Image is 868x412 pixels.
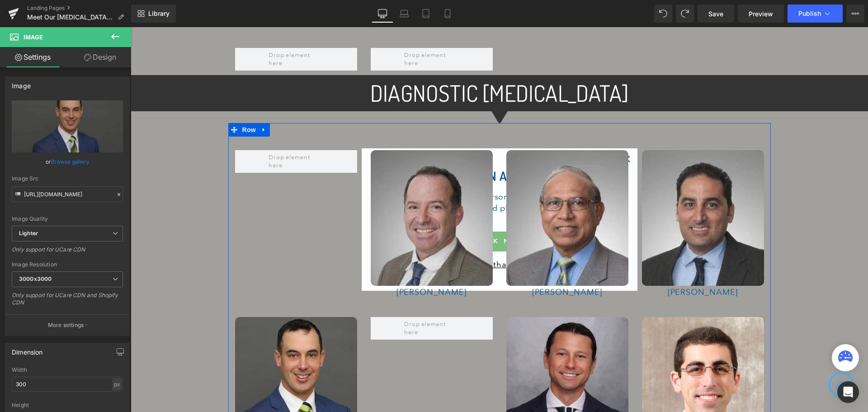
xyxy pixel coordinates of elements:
a: Tablet [415,5,437,23]
div: Dimension [12,343,43,356]
div: Image [12,77,31,90]
div: Only support for UCare CDN and Shopify CDN [12,292,123,312]
input: auto [12,377,123,392]
div: or [12,157,123,166]
a: Laptop [393,5,415,23]
span: DIAGNOSTIC [MEDICAL_DATA] [240,52,498,80]
button: Undo [654,5,672,23]
div: Image Src [12,175,123,182]
button: Publish [788,5,843,23]
div: Only support for UCare CDN [12,246,123,259]
a: Preview [738,5,784,23]
input: Link [12,186,123,202]
b: 3000x3000 [19,275,52,282]
svg: Scroll to Top [697,344,724,371]
a: New Library [131,5,176,23]
a: Browse gallery [51,154,90,170]
span: Row [109,96,127,109]
span: Preview [749,9,773,19]
span: Image [24,33,43,41]
b: Lighter [19,230,38,237]
a: Landing Pages [27,5,131,12]
div: Height [12,402,123,408]
p: [PERSON_NAME] [240,259,362,272]
div: Open Intercom Messenger [837,381,859,403]
a: Desktop [372,5,393,23]
div: Image Quality [12,216,123,222]
a: Mobile [437,5,458,23]
p: More settings [48,321,84,329]
button: More [846,5,864,23]
div: px [113,378,122,390]
a: Expand / Collapse [127,96,139,109]
p: [PERSON_NAME] [511,259,633,272]
div: Image Resolution [12,261,123,268]
a: Design [67,47,133,67]
span: Meet Our [MEDICAL_DATA] Team [27,14,114,21]
img: diagnostic radiology partner robert kleinman md [240,123,362,259]
span: Save [708,9,723,19]
button: Redo [676,5,694,23]
span: Library [148,9,170,18]
div: Width [12,367,123,373]
span: Publish [798,10,821,17]
button: More settings [5,314,129,336]
p: [PERSON_NAME] [376,259,498,272]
